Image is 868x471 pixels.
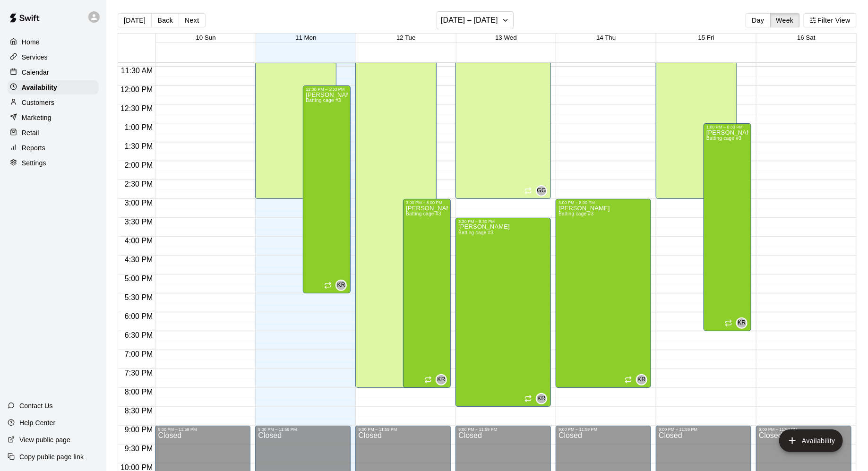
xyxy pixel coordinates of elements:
[458,427,548,432] div: 9:00 PM – 11:59 PM
[436,374,447,385] div: Katie Rohrer
[8,126,99,140] div: Retail
[295,34,316,41] span: 11 Mon
[437,11,514,29] button: [DATE] – [DATE]
[495,34,517,41] button: 13 Wed
[636,374,647,385] div: Katie Rohrer
[122,407,155,415] span: 8:30 PM
[559,200,648,205] div: 3:00 PM – 8:00 PM
[559,427,648,432] div: 9:00 PM – 11:59 PM
[358,427,448,432] div: 9:00 PM – 11:59 PM
[122,426,155,434] span: 9:00 PM
[22,113,52,122] p: Marketing
[8,111,99,125] div: Marketing
[8,50,99,64] a: Services
[255,10,336,199] div: 10:00 AM – 3:00 PM: Available
[725,319,732,327] span: Recurring availability
[122,123,155,131] span: 1:00 PM
[524,395,532,402] span: Recurring availability
[536,185,547,197] div: Gabe Gelsman
[659,427,748,432] div: 9:00 PM – 11:59 PM
[118,104,155,112] span: 12:30 PM
[22,143,45,153] p: Reports
[441,14,498,27] h6: [DATE] – [DATE]
[8,80,99,94] div: Availability
[118,13,152,27] button: [DATE]
[122,331,155,339] span: 6:30 PM
[19,452,84,462] p: Copy public page link
[8,65,99,79] a: Calendar
[122,369,155,377] span: 7:30 PM
[196,34,215,41] span: 10 Sun
[406,200,448,205] div: 3:00 PM – 8:00 PM
[122,199,155,207] span: 3:00 PM
[746,13,770,27] button: Day
[736,317,748,329] div: Katie Rohrer
[8,141,99,155] a: Reports
[8,35,99,49] div: Home
[19,435,70,445] p: View public page
[403,199,451,388] div: 3:00 PM – 8:00 PM: Available
[22,128,39,137] p: Retail
[179,13,205,27] button: Next
[122,142,155,150] span: 1:30 PM
[8,95,99,110] a: Customers
[406,211,441,216] span: Batting cage #3
[706,136,742,141] span: Batting cage #3
[556,199,651,388] div: 3:00 PM – 8:00 PM: Available
[122,161,155,169] span: 2:00 PM
[706,125,748,129] div: 1:00 PM – 6:30 PM
[698,34,714,41] button: 15 Fri
[704,123,751,331] div: 1:00 PM – 6:30 PM: Available
[19,401,53,411] p: Contact Us
[122,237,155,245] span: 4:00 PM
[22,37,40,47] p: Home
[738,318,746,328] span: KR
[306,98,341,103] span: Batting cage #3
[122,312,155,320] span: 6:00 PM
[438,375,446,385] span: KR
[537,394,545,403] span: KR
[122,293,155,301] span: 5:30 PM
[22,158,46,168] p: Settings
[22,98,54,107] p: Customers
[158,427,248,432] div: 9:00 PM – 11:59 PM
[122,350,155,358] span: 7:00 PM
[22,52,48,62] p: Services
[596,34,616,41] span: 14 Thu
[22,68,49,77] p: Calendar
[455,218,551,407] div: 3:30 PM – 8:30 PM: Available
[122,218,155,226] span: 3:30 PM
[536,393,547,404] div: Katie Rohrer
[779,429,843,452] button: add
[770,13,800,27] button: Week
[804,13,857,27] button: Filter View
[122,256,155,264] span: 4:30 PM
[458,230,494,235] span: Batting cage #3
[122,388,155,396] span: 8:00 PM
[118,86,155,94] span: 12:00 PM
[122,274,155,283] span: 5:00 PM
[458,219,548,224] div: 3:30 PM – 8:30 PM
[424,376,432,384] span: Recurring availability
[396,34,416,41] button: 12 Tue
[559,211,594,216] span: Batting cage #3
[625,376,632,384] span: Recurring availability
[19,418,55,428] p: Help Center
[122,180,155,188] span: 2:30 PM
[306,87,348,92] div: 12:00 PM – 5:30 PM
[797,34,816,41] button: 16 Sat
[22,83,57,92] p: Availability
[759,427,849,432] div: 9:00 PM – 11:59 PM
[151,13,179,27] button: Back
[524,187,532,195] span: Recurring availability
[637,375,645,385] span: KR
[8,156,99,170] a: Settings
